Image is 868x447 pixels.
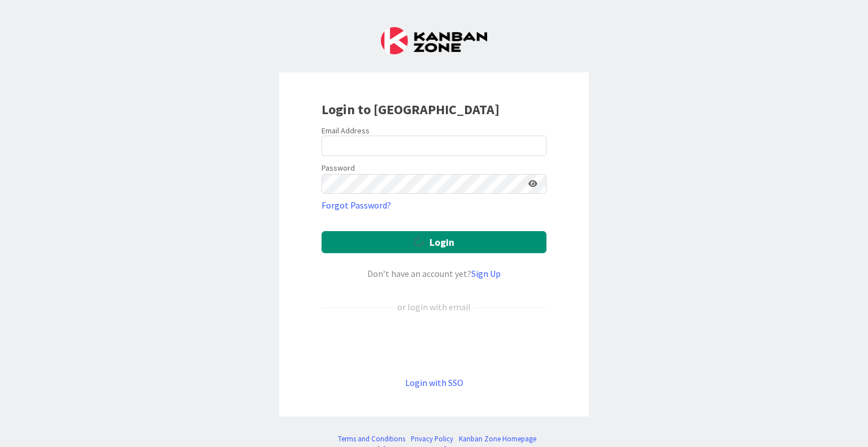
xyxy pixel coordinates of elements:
[322,198,391,212] a: Forgot Password?
[338,433,405,444] a: Terms and Conditions
[411,433,453,444] a: Privacy Policy
[322,125,370,136] label: Email Address
[459,433,536,444] a: Kanban Zone Homepage
[322,231,546,253] button: Login
[322,101,500,118] b: Login to [GEOGRAPHIC_DATA]
[322,162,355,174] label: Password
[316,332,552,357] iframe: Sign in with Google Button
[322,267,546,280] div: Don’t have an account yet?
[471,268,501,279] a: Sign Up
[405,377,463,388] a: Login with SSO
[381,27,487,54] img: Kanban Zone
[394,300,474,314] div: or login with email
